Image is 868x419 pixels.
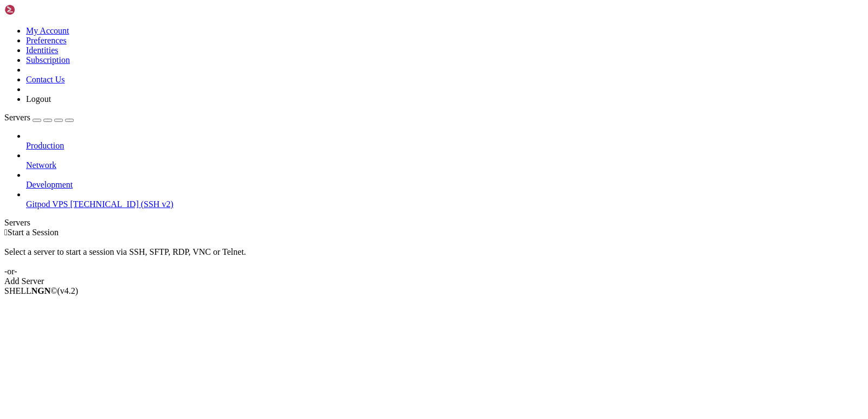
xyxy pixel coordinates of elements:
[26,46,59,55] a: Identities
[4,276,864,286] div: Add Server
[57,286,79,295] span: 4.2.0
[4,113,74,122] a: Servers
[26,36,67,45] a: Preferences
[4,218,864,228] div: Servers
[26,160,56,170] span: Network
[4,4,67,15] img: Shellngn
[31,286,51,295] b: NGN
[26,170,864,190] li: Development
[26,190,864,209] li: Gitpod VPS [TECHNICAL_ID] (SSH v2)
[26,151,864,170] li: Network
[26,160,864,170] a: Network
[26,75,65,84] a: Contact Us
[4,113,30,122] span: Servers
[70,199,173,209] span: [TECHNICAL_ID] (SSH v2)
[26,180,73,189] span: Development
[26,55,70,65] a: Subscription
[26,180,864,190] a: Development
[26,141,64,150] span: Production
[4,237,864,276] div: Select a server to start a session via SSH, SFTP, RDP, VNC or Telnet. -or-
[26,131,864,151] li: Production
[26,199,864,209] a: Gitpod VPS [TECHNICAL_ID] (SSH v2)
[8,228,59,237] span: Start a Session
[26,94,51,104] a: Logout
[26,199,68,209] span: Gitpod VPS
[4,228,8,237] span: 
[26,26,69,35] a: My Account
[4,286,78,295] span: SHELL ©
[26,141,864,151] a: Production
